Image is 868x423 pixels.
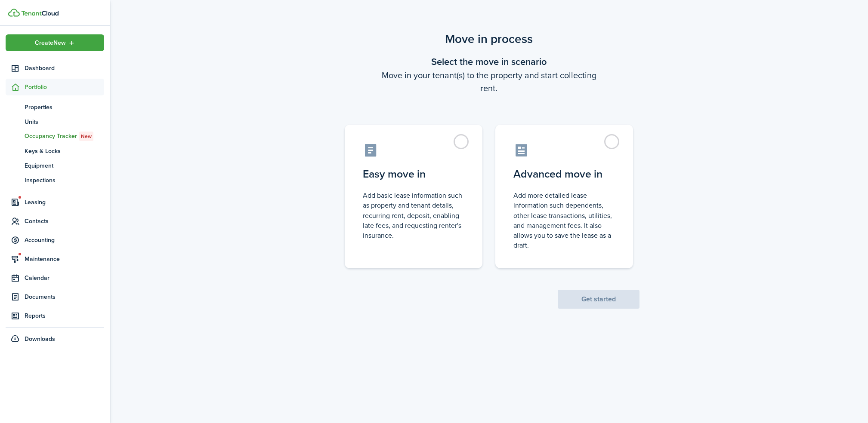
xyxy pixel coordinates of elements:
[6,129,104,144] a: Occupancy TrackerNew
[25,198,104,207] span: Leasing
[6,144,104,158] a: Keys & Locks
[6,114,104,129] a: Units
[25,161,104,170] span: Equipment
[81,132,92,140] span: New
[6,307,104,324] a: Reports
[25,117,104,126] span: Units
[6,158,104,173] a: Equipment
[25,176,104,185] span: Inspections
[25,292,104,301] span: Documents
[25,132,104,141] span: Occupancy Tracker
[513,190,615,250] control-radio-card-description: Add more detailed lease information such dependents, other lease transactions, utilities, and man...
[6,100,104,114] a: Properties
[6,60,104,77] a: Dashboard
[338,55,639,69] wizard-step-header-title: Select the move in scenario
[6,34,104,51] button: Open menu
[25,217,104,226] span: Contacts
[25,236,104,245] span: Accounting
[6,173,104,187] a: Inspections
[25,254,104,264] span: Maintenance
[513,166,615,182] control-radio-card-title: Advanced move in
[338,30,639,48] scenario-title: Move in process
[25,64,104,73] span: Dashboard
[25,147,104,156] span: Keys & Locks
[363,166,464,182] control-radio-card-title: Easy move in
[8,9,20,17] img: TenantCloud
[25,273,104,282] span: Calendar
[25,83,104,92] span: Portfolio
[35,40,66,46] span: Create New
[363,190,464,240] control-radio-card-description: Add basic lease information such as property and tenant details, recurring rent, deposit, enablin...
[338,69,639,95] wizard-step-header-description: Move in your tenant(s) to the property and start collecting rent.
[25,334,55,343] span: Downloads
[25,311,104,320] span: Reports
[21,11,59,16] img: TenantCloud
[25,103,104,112] span: Properties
